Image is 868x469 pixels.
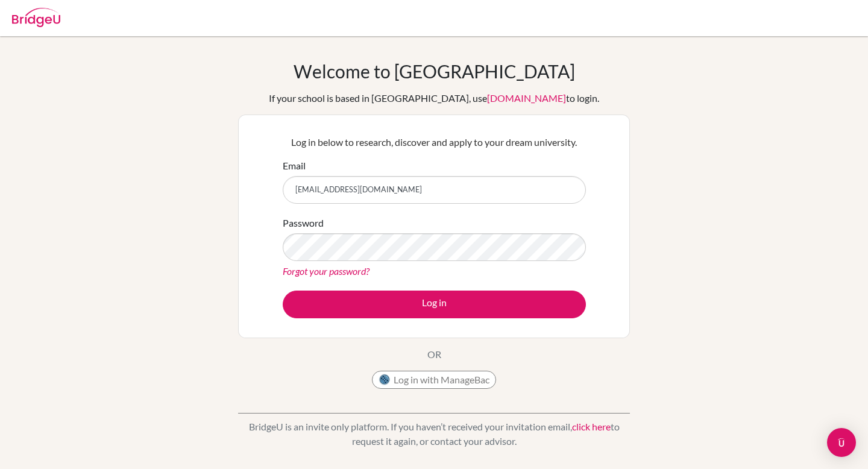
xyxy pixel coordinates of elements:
[283,291,586,318] button: Log in
[372,371,496,389] button: Log in with ManageBac
[827,428,856,457] div: Open Intercom Messenger
[283,265,370,277] a: Forgot your password?
[12,8,60,27] img: Bridge-U
[427,347,441,362] p: OR
[283,216,324,230] label: Password
[238,420,630,449] p: BridgeU is an invite only platform. If you haven’t received your invitation email, to request it ...
[487,92,566,104] a: [DOMAIN_NAME]
[283,135,586,150] p: Log in below to research, discover and apply to your dream university.
[294,60,575,82] h1: Welcome to [GEOGRAPHIC_DATA]
[283,159,306,173] label: Email
[269,91,599,105] div: If your school is based in [GEOGRAPHIC_DATA], use to login.
[572,421,611,432] a: click here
